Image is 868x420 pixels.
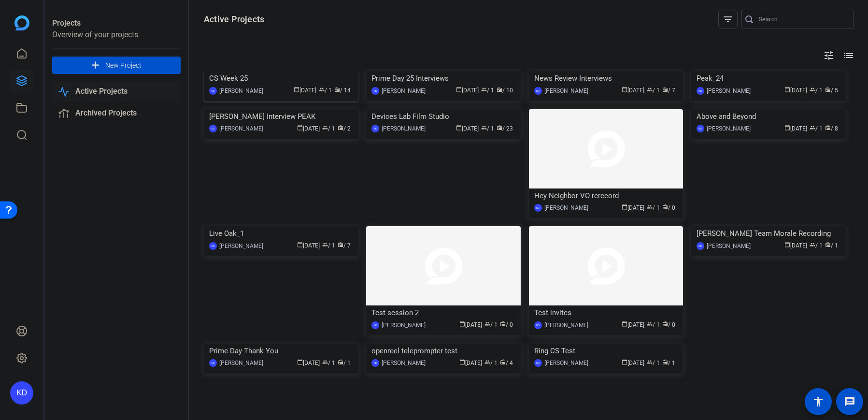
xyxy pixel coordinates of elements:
[647,321,660,328] span: / 1
[209,125,217,132] div: KD
[219,124,263,133] div: [PERSON_NAME]
[338,359,343,365] span: radio
[647,87,653,92] span: group
[825,87,838,94] span: / 5
[534,188,678,203] div: Hey Neighbor VO rerecord
[209,242,217,250] div: KD
[484,359,490,365] span: group
[209,109,353,124] div: [PERSON_NAME] Interview PEAK
[209,87,217,95] div: KD
[219,241,263,251] div: [PERSON_NAME]
[544,358,588,368] div: [PERSON_NAME]
[371,125,379,132] div: KD
[810,242,815,247] span: group
[338,242,351,249] span: / 7
[662,87,668,92] span: radio
[759,14,846,25] input: Search
[456,125,479,132] span: [DATE]
[371,359,379,367] div: KD
[209,71,353,86] div: CS Week 25
[812,396,824,407] mat-icon: accessibility
[456,125,462,130] span: calendar_today
[622,359,627,365] span: calendar_today
[622,321,644,328] span: [DATE]
[382,358,426,368] div: [PERSON_NAME]
[707,124,751,133] div: [PERSON_NAME]
[371,71,515,86] div: Prime Day 25 Interviews
[810,125,823,132] span: / 1
[697,71,840,86] div: Peak_24
[842,50,854,61] mat-icon: list
[456,87,479,94] span: [DATE]
[209,359,217,367] div: KD
[294,87,299,92] span: calendar_today
[544,86,588,96] div: [PERSON_NAME]
[500,360,513,366] span: / 4
[784,125,807,132] span: [DATE]
[825,242,831,247] span: radio
[825,125,831,130] span: radio
[622,204,627,210] span: calendar_today
[209,344,353,358] div: Prime Day Thank You
[497,87,502,92] span: radio
[825,87,831,92] span: radio
[662,359,668,365] span: radio
[500,321,513,328] span: / 0
[697,242,704,250] div: KD
[484,360,498,366] span: / 1
[662,321,668,327] span: radio
[297,125,303,130] span: calendar_today
[481,125,494,132] span: / 1
[647,321,653,327] span: group
[322,125,335,132] span: / 1
[338,125,351,132] span: / 2
[297,359,303,365] span: calendar_today
[319,87,332,94] span: / 1
[294,87,316,94] span: [DATE]
[534,71,678,86] div: News Review Interviews
[534,204,542,212] div: KD
[334,87,340,92] span: radio
[622,87,644,94] span: [DATE]
[497,87,513,94] span: / 10
[810,87,815,92] span: group
[371,344,515,358] div: openreel teleprompter test
[322,242,335,249] span: / 1
[484,321,490,327] span: group
[382,124,426,133] div: [PERSON_NAME]
[544,320,588,330] div: [PERSON_NAME]
[662,87,675,94] span: / 7
[297,242,320,249] span: [DATE]
[697,109,840,124] div: Above and Beyond
[784,242,790,247] span: calendar_today
[825,125,838,132] span: / 8
[622,360,644,366] span: [DATE]
[382,320,426,330] div: [PERSON_NAME]
[647,359,653,365] span: group
[534,305,678,320] div: Test invites
[622,87,627,92] span: calendar_today
[647,204,660,211] span: / 1
[647,87,660,94] span: / 1
[784,87,790,92] span: calendar_today
[371,87,379,95] div: KD
[52,82,181,101] a: Active Projects
[297,242,303,247] span: calendar_today
[481,87,494,94] span: / 1
[459,360,482,366] span: [DATE]
[297,125,320,132] span: [DATE]
[371,321,379,329] div: KD
[662,204,675,211] span: / 0
[322,359,328,365] span: group
[810,87,823,94] span: / 1
[825,242,838,249] span: / 1
[14,15,29,30] img: blue-gradient.svg
[844,396,855,407] mat-icon: message
[371,305,515,320] div: Test session 2
[500,359,506,365] span: radio
[481,87,487,92] span: group
[662,321,675,328] span: / 0
[338,242,343,247] span: radio
[319,87,325,92] span: group
[456,87,462,92] span: calendar_today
